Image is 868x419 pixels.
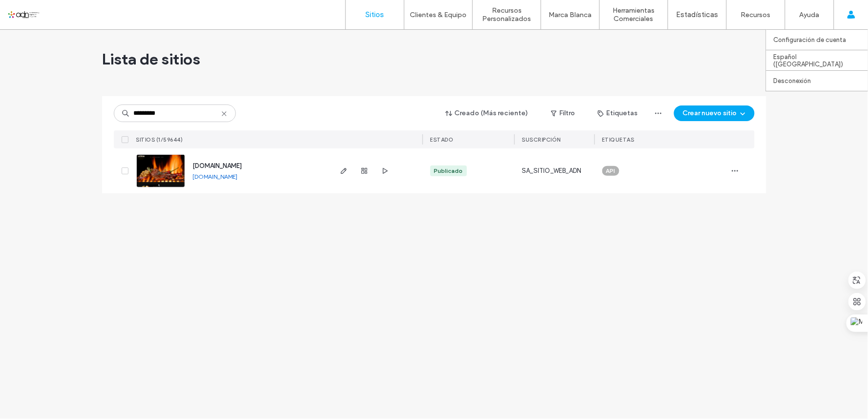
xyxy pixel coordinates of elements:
[437,105,537,121] button: Creado (Más reciente)
[522,136,561,143] span: Suscripción
[741,11,771,19] label: Recursos
[606,167,615,175] span: API
[136,136,183,143] span: SITIOS (1/59644)
[774,30,868,50] a: Configuración de cuenta
[430,136,454,143] span: ESTADO
[102,49,201,69] span: Lista de sitios
[473,6,541,23] label: Recursos Personalizados
[549,11,592,19] label: Marca Blanca
[774,53,868,68] label: Español ([GEOGRAPHIC_DATA])
[434,167,463,175] div: Publicado
[674,105,755,121] button: Crear nuevo sitio
[800,11,820,19] label: Ayuda
[602,136,635,143] span: ETIQUETAS
[541,105,585,121] button: Filtro
[193,162,242,169] a: [DOMAIN_NAME]
[589,105,647,121] button: Etiquetas
[21,7,48,16] span: Ayuda
[366,10,384,19] label: Sitios
[774,71,868,91] a: Desconexión
[410,11,467,19] label: Clientes & Equipo
[774,77,811,84] label: Desconexión
[522,166,582,176] span: SA_SITIO_WEB_ADN
[774,36,847,43] label: Configuración de cuenta
[193,173,238,180] a: [DOMAIN_NAME]
[600,6,668,23] label: Herramientas Comerciales
[677,10,719,19] label: Estadísticas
